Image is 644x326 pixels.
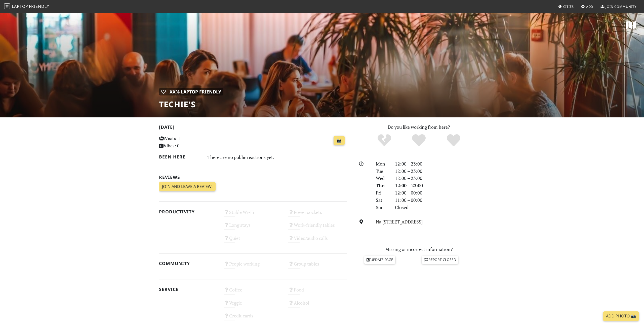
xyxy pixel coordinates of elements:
[364,256,395,264] a: Update page
[563,4,574,9] span: Cities
[373,197,392,204] div: Sat
[285,286,350,299] div: Food
[4,2,49,11] a: LaptopFriendly LaptopFriendly
[285,234,350,247] div: Video/audio calls
[208,153,347,161] div: There are no public reactions yet.
[373,204,392,211] div: Sun
[159,135,218,149] p: Visits: 1 Vibes: 0
[285,299,350,312] div: Alcohol
[221,260,285,273] div: People working
[598,2,638,11] a: Join Community
[159,154,202,159] h2: Been here
[353,123,485,131] p: Do you like working from here?
[556,2,576,11] a: Cities
[422,256,458,264] a: Report closed
[579,2,595,11] a: Add
[159,100,223,109] h1: Techie's
[12,4,28,9] span: Laptop
[401,134,436,147] div: Yes
[159,175,347,180] h2: Reviews
[586,4,593,9] span: Add
[29,4,49,9] span: Friendly
[392,160,488,168] div: 12:00 – 23:00
[221,221,285,234] div: Long stays
[285,260,350,273] div: Group tables
[221,299,285,312] div: Veggie
[221,286,285,299] div: Coffee
[353,246,485,253] p: Missing or incorrect information?
[159,261,218,266] h2: Community
[159,287,218,292] h2: Service
[221,312,285,324] div: Credit cards
[373,189,392,197] div: Fri
[159,88,223,95] div: | XX% Laptop Friendly
[367,134,402,147] div: No
[373,160,392,168] div: Mon
[436,134,471,147] div: Definitely!
[392,204,488,211] div: Closed
[392,189,488,197] div: 12:00 – 00:00
[221,234,285,247] div: Quiet
[373,175,392,182] div: Wed
[392,168,488,175] div: 12:00 – 23:00
[159,182,216,191] a: Join and leave a review!
[392,182,488,189] div: 12:00 – 23:00
[606,4,636,9] span: Join Community
[285,221,350,234] div: Work-friendly tables
[392,175,488,182] div: 12:00 – 23:00
[373,182,392,189] div: Thu
[221,208,285,221] div: Stable Wi-Fi
[4,3,10,9] img: LaptopFriendly
[392,197,488,204] div: 11:00 – 00:00
[159,209,218,214] h2: Productivity
[159,124,347,132] h2: [DATE]
[285,208,350,221] div: Power sockets
[373,168,392,175] div: Tue
[603,311,639,321] a: Add Photo 📸
[334,136,345,145] a: 📸
[376,219,423,225] a: Na [STREET_ADDRESS]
